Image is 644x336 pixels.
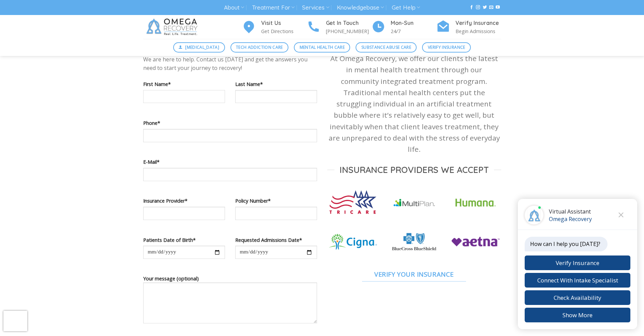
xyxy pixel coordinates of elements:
label: Requested Admissions Date* [235,236,317,244]
p: [PHONE_NUMBER] [326,27,372,35]
label: Patients Date of Birth* [143,236,225,244]
a: About [224,1,244,14]
label: Insurance Provider* [143,197,225,205]
a: Knowledgebase [337,1,384,14]
h4: Mon-Sun [391,19,436,28]
label: Phone* [143,119,317,127]
p: At Omega Recovery, we offer our clients the latest in mental health treatment through our communi... [327,53,501,155]
a: [MEDICAL_DATA] [173,42,225,53]
label: First Name* [143,80,225,88]
a: Send us an email [489,5,493,10]
h4: Get In Touch [326,19,372,28]
span: Insurance Providers we Accept [340,164,489,175]
p: Begin Admissions [455,27,501,35]
img: Omega Recovery [143,15,203,39]
a: Substance Abuse Care [356,42,417,53]
label: E-Mail* [143,158,317,166]
a: Get In Touch [PHONE_NUMBER] [307,19,372,35]
a: Verify Insurance Begin Admissions [436,19,501,35]
a: Verify Insurance [422,42,471,53]
h4: Visit Us [261,19,307,28]
span: Verify Insurance [428,44,465,50]
span: Mental Health Care [300,44,345,50]
span: Substance Abuse Care [361,44,411,50]
a: Get Help [392,1,420,14]
a: Tech Addiction Care [230,42,289,53]
a: Treatment For [252,1,295,14]
label: Policy Number* [235,197,317,205]
a: Follow on Twitter [483,5,487,10]
label: Your message (optional) [143,275,317,328]
p: Get Directions [261,27,307,35]
a: Mental Health Care [294,42,350,53]
span: Tech Addiction Care [236,44,283,50]
a: Verify Your Insurance [327,266,501,282]
label: Last Name* [235,80,317,88]
a: Follow on YouTube [496,5,500,10]
span: [MEDICAL_DATA] [185,44,219,50]
span: Verify Your Insurance [374,269,454,279]
a: Follow on Instagram [476,5,480,10]
p: We are here to help. Contact us [DATE] and get the answers you need to start your journey to reco... [143,55,317,73]
p: 24/7 [391,27,436,35]
a: Services [302,1,329,14]
h4: Verify Insurance [455,19,501,28]
textarea: Your message (optional) [143,282,317,323]
a: Visit Us Get Directions [242,19,307,35]
a: Follow on Facebook [469,5,474,10]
